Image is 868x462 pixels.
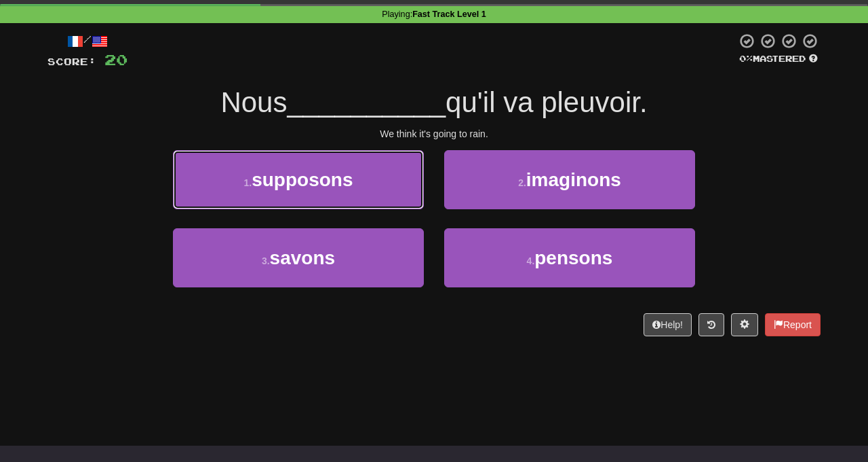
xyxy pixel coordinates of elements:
button: Help! [644,313,692,336]
button: Round history (alt+y) [698,313,724,336]
span: 20 [104,51,127,68]
div: We think it's going to rain. [47,127,821,141]
div: Mastered [736,53,821,65]
small: 4 . [527,255,535,266]
span: __________ [287,86,446,118]
span: imaginons [526,169,621,190]
span: qu'il va pleuvoir. [446,86,648,118]
button: 3.savons [173,228,424,287]
button: 1.supposons [173,150,424,209]
button: 2.imaginons [444,150,695,209]
small: 1 . [243,177,252,188]
small: 3 . [262,255,270,266]
span: pensons [534,247,612,268]
div: / [47,33,127,50]
button: 4.pensons [444,228,695,287]
span: savons [270,247,336,268]
span: Score: [47,56,96,67]
button: Report [765,313,821,336]
small: 2 . [518,177,526,188]
span: supposons [252,169,353,190]
span: 0 % [739,53,753,64]
strong: Fast Track Level 1 [412,10,486,19]
span: Nous [220,86,287,118]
